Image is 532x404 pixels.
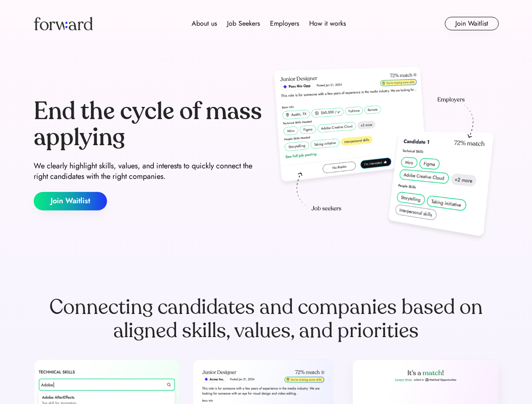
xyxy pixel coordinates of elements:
div: We clearly highlight skills, values, and interests to quickly connect the right candidates with t... [34,161,263,182]
button: Join Waitlist [34,192,107,210]
div: Employers [270,19,299,29]
img: Forward logo [34,17,93,30]
div: End the cycle of mass applying [34,98,263,150]
img: hero-image.png [270,64,499,245]
div: Connecting candidates and companies based on aligned skills, values, and priorities [34,295,499,343]
div: How it works [309,19,346,29]
div: Job Seekers [227,19,260,29]
button: Join Waitlist [445,17,499,30]
div: About us [192,19,217,29]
